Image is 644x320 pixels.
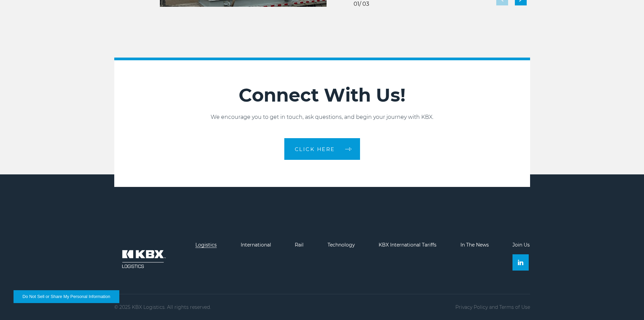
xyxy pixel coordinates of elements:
a: Terms of Use [499,304,530,310]
a: International [241,242,271,248]
p: We encourage you to get in touch, ask questions, and begin your journey with KBX. [114,113,530,121]
a: CLICK HERE arrow arrow [284,138,360,160]
span: 01 [354,1,359,7]
p: © 2025 KBX Logistics. All rights reserved. [114,304,211,310]
a: Join Us [512,242,530,248]
h2: Connect With Us! [114,84,530,106]
a: KBX International Tariffs [379,242,436,248]
div: / 03 [354,1,369,7]
button: Do Not Sell or Share My Personal Information [14,290,119,303]
a: Technology [328,242,355,248]
a: Rail [295,242,304,248]
img: kbx logo [114,242,172,276]
a: Logistics [195,242,217,248]
a: Privacy Policy [455,304,488,310]
a: In The News [460,242,489,248]
span: and [489,304,498,310]
span: CLICK HERE [295,147,335,152]
img: Linkedin [518,260,523,265]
